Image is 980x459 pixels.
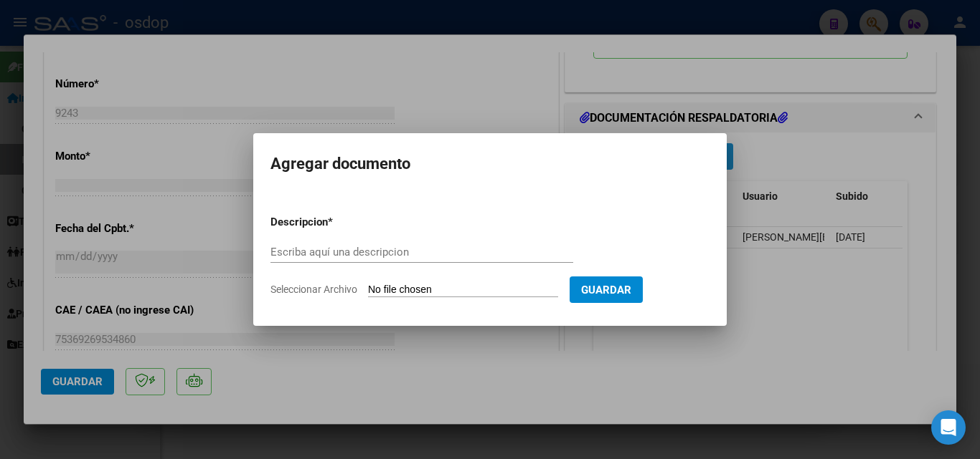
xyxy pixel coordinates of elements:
[570,276,643,303] button: Guardar
[581,284,631,296] span: Guardar
[270,284,357,295] span: Seleccionar Archivo
[931,410,966,445] div: Open Intercom Messenger
[270,150,710,178] h2: Agregar documento
[270,214,402,231] p: Descripcion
